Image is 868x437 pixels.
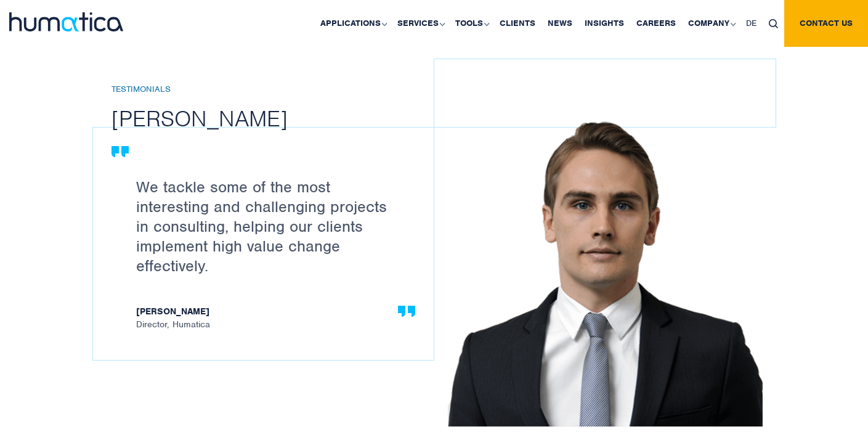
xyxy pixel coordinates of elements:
[112,104,452,133] h2: [PERSON_NAME]
[136,306,403,329] span: Director, Humatica
[136,177,403,276] p: We tackle some of the most interesting and challenging projects in consulting, helping our client...
[769,19,778,28] img: search_icon
[746,18,756,28] span: DE
[112,84,452,95] h6: Testimonials
[448,115,763,427] img: Careers
[136,306,403,319] strong: [PERSON_NAME]
[9,12,123,31] img: logo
